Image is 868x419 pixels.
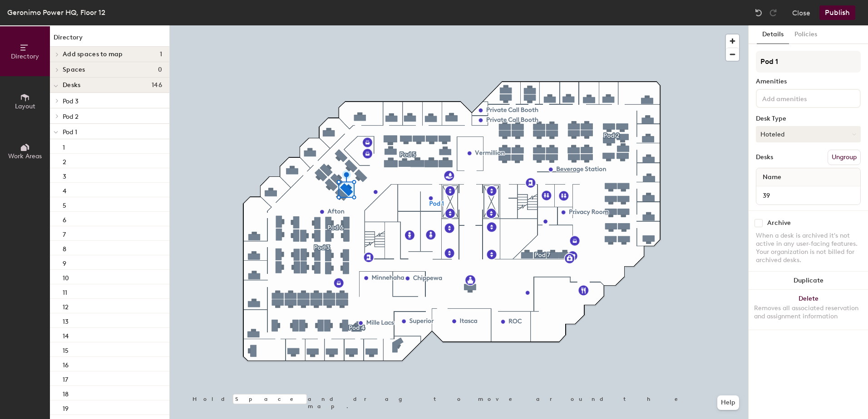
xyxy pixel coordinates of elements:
span: Spaces [63,66,85,73]
p: 1 [63,141,65,151]
p: 13 [63,315,69,326]
button: Duplicate [749,272,868,290]
p: 12 [63,301,69,311]
button: Help [717,395,739,410]
div: Archive [767,219,791,227]
span: Pod 1 [63,128,77,136]
span: Pod 3 [63,97,79,105]
div: Amenities [756,78,861,85]
div: When a desk is archived it's not active in any user-facing features. Your organization is not bil... [756,232,861,264]
p: 18 [63,388,69,398]
div: Removes all associated reservation and assignment information [754,304,863,321]
span: Desks [63,82,80,89]
p: 19 [63,402,69,413]
p: 11 [63,286,67,297]
p: 14 [63,330,69,340]
p: 5 [63,199,66,209]
p: 10 [63,272,69,282]
button: Details [757,25,789,44]
img: Undo [754,8,763,17]
p: 16 [63,359,69,369]
p: 15 [63,344,69,355]
button: DeleteRemoves all associated reservation and assignment information [749,290,868,330]
p: 9 [63,257,66,268]
span: Directory [11,53,39,60]
div: Desks [756,154,773,161]
h1: Directory [50,33,169,47]
span: 146 [152,82,162,89]
p: 3 [63,170,66,180]
span: Layout [15,102,35,110]
button: Ungroup [828,150,861,165]
p: 17 [63,373,68,384]
img: Redo [769,8,778,17]
span: Pod 2 [63,113,79,121]
p: 6 [63,214,66,224]
span: Add spaces to map [63,51,123,58]
p: 7 [63,228,66,239]
button: Close [792,5,810,20]
button: Publish [819,5,855,20]
p: 2 [63,156,66,166]
span: Work Areas [8,152,42,160]
div: Geronimo Power HQ, Floor 12 [7,7,105,18]
span: 0 [158,66,162,73]
p: 8 [63,243,66,253]
button: Hoteled [756,126,861,142]
span: Name [758,169,786,185]
input: Unnamed desk [758,189,858,202]
input: Add amenities [760,93,842,103]
div: Desk Type [756,115,861,122]
button: Policies [789,25,823,44]
p: 4 [63,185,66,195]
span: 1 [160,51,162,58]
